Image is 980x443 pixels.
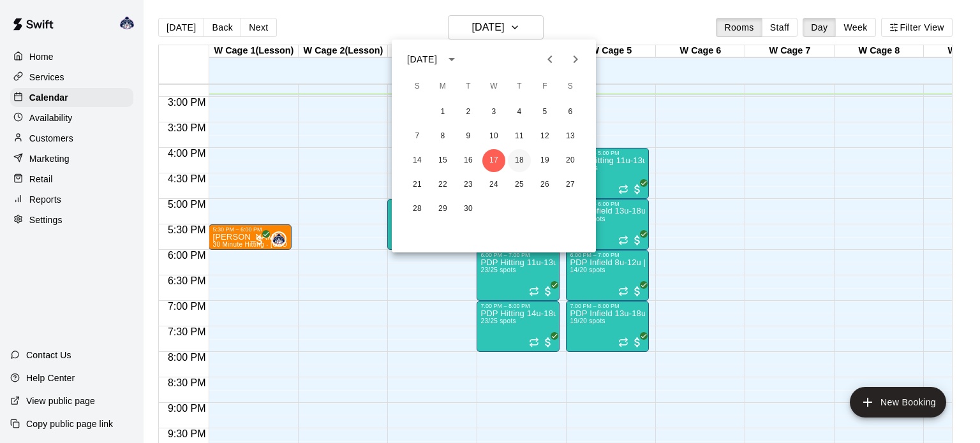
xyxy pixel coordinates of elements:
[457,198,480,221] button: 30
[537,47,563,72] button: Previous month
[406,74,429,99] span: Sunday
[508,173,531,196] button: 25
[559,74,582,99] span: Saturday
[431,125,454,148] button: 8
[559,173,582,196] button: 27
[457,125,480,148] button: 9
[482,74,505,99] span: Wednesday
[508,149,531,172] button: 18
[431,198,454,221] button: 29
[457,101,480,124] button: 2
[559,149,582,172] button: 20
[508,125,531,148] button: 11
[441,48,463,70] button: calendar view is open, switch to year view
[431,149,454,172] button: 15
[406,125,429,148] button: 7
[431,173,454,196] button: 22
[457,173,480,196] button: 23
[431,101,454,124] button: 1
[407,53,437,66] div: [DATE]
[533,173,556,196] button: 26
[482,125,505,148] button: 10
[482,149,505,172] button: 17
[559,101,582,124] button: 6
[457,74,480,99] span: Tuesday
[508,74,531,99] span: Thursday
[508,101,531,124] button: 4
[406,198,429,221] button: 28
[431,74,454,99] span: Monday
[457,149,480,172] button: 16
[563,47,588,72] button: Next month
[533,149,556,172] button: 19
[406,149,429,172] button: 14
[482,101,505,124] button: 3
[533,101,556,124] button: 5
[559,125,582,148] button: 13
[533,74,556,99] span: Friday
[406,173,429,196] button: 21
[482,173,505,196] button: 24
[533,125,556,148] button: 12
